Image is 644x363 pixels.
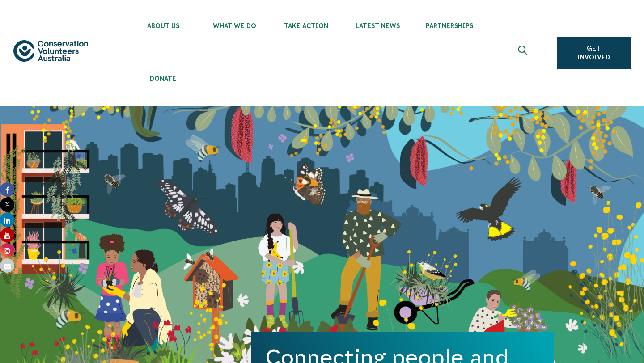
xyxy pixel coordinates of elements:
[414,22,485,30] span: Partnerships
[13,40,88,62] img: logo.svg
[342,22,414,30] span: Latest News
[513,42,534,63] button: Expand search box Close search box
[557,37,631,69] a: Get Involved
[518,46,529,60] span: Expand search box
[271,22,342,30] span: Take Action
[127,22,199,30] span: About Us
[199,22,271,30] span: What We Do
[127,75,199,82] span: Donate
